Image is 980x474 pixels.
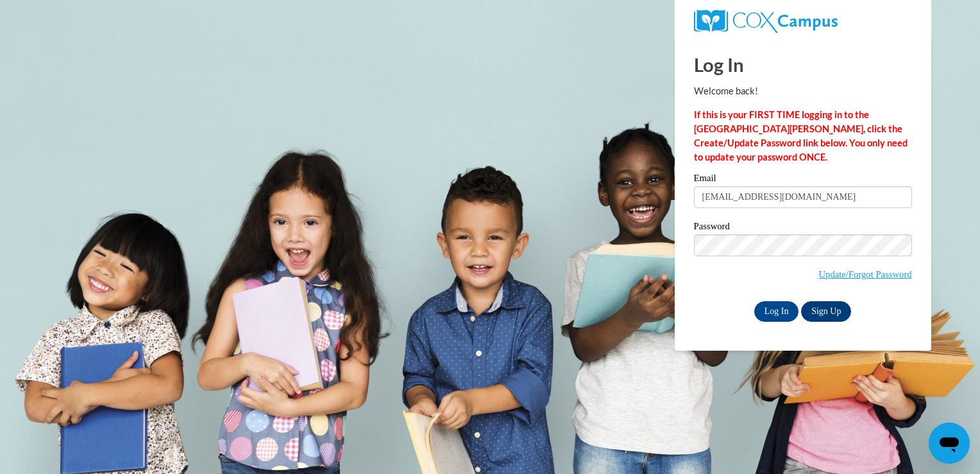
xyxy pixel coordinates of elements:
[694,109,908,162] strong: If this is your FIRST TIME logging in to the [GEOGRAPHIC_DATA][PERSON_NAME], click the Create/Upd...
[694,173,912,186] label: Email
[694,84,912,98] p: Welcome back!
[694,10,838,33] img: COX Campus
[694,10,912,33] a: COX Campus
[801,301,851,322] a: Sign Up
[694,222,912,234] label: Password
[754,301,799,322] input: Log In
[929,423,970,464] iframe: Button to launch messaging window
[694,51,912,78] h1: Log In
[819,269,912,279] a: Update/Forgot Password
